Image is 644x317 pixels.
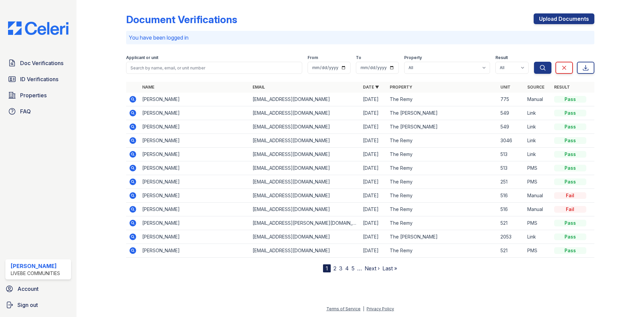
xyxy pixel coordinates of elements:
[365,265,380,272] a: Next ›
[360,230,387,244] td: [DATE]
[525,106,551,120] td: Link
[126,62,302,74] input: Search by name, email, or unit number
[498,93,525,106] td: 775
[554,247,586,254] div: Pass
[387,134,497,148] td: The Remy
[140,216,250,230] td: [PERSON_NAME]
[363,306,364,311] div: |
[525,120,551,134] td: Link
[129,34,592,42] p: You have been logged in
[525,148,551,161] td: Link
[140,134,250,148] td: [PERSON_NAME]
[554,192,586,199] div: Fail
[527,85,544,90] a: Source
[525,244,551,258] td: PMS
[253,85,265,90] a: Email
[498,216,525,230] td: 521
[140,148,250,161] td: [PERSON_NAME]
[140,120,250,134] td: [PERSON_NAME]
[360,203,387,216] td: [DATE]
[308,55,318,60] label: From
[360,244,387,258] td: [DATE]
[498,148,525,161] td: 513
[250,93,360,106] td: [EMAIL_ADDRESS][DOMAIN_NAME]
[498,203,525,216] td: 516
[525,230,551,244] td: Link
[357,264,362,272] span: …
[498,189,525,203] td: 516
[20,107,31,115] span: FAQ
[525,175,551,189] td: PMS
[498,161,525,175] td: 513
[250,134,360,148] td: [EMAIL_ADDRESS][DOMAIN_NAME]
[495,55,508,60] label: Result
[387,120,497,134] td: The [PERSON_NAME]
[250,161,360,175] td: [EMAIL_ADDRESS][DOMAIN_NAME]
[20,75,58,83] span: ID Verifications
[140,106,250,120] td: [PERSON_NAME]
[360,189,387,203] td: [DATE]
[363,85,379,90] a: Date ▼
[11,262,60,270] div: [PERSON_NAME]
[367,306,394,311] a: Privacy Policy
[525,203,551,216] td: Manual
[250,230,360,244] td: [EMAIL_ADDRESS][DOMAIN_NAME]
[554,85,570,90] a: Result
[387,203,497,216] td: The Remy
[387,216,497,230] td: The Remy
[360,120,387,134] td: [DATE]
[250,189,360,203] td: [EMAIL_ADDRESS][DOMAIN_NAME]
[554,123,586,130] div: Pass
[534,13,594,24] a: Upload Documents
[554,110,586,116] div: Pass
[498,134,525,148] td: 3046
[360,175,387,189] td: [DATE]
[250,106,360,120] td: [EMAIL_ADDRESS][DOMAIN_NAME]
[554,206,586,213] div: Fail
[3,21,74,35] img: CE_Logo_Blue-a8612792a0a2168367f1c8372b55b34899dd931a85d93a1a3d3e32e68fde9ad4.png
[554,220,586,226] div: Pass
[20,91,47,99] span: Properties
[387,148,497,161] td: The Remy
[140,175,250,189] td: [PERSON_NAME]
[333,265,336,272] a: 2
[390,85,412,90] a: Property
[404,55,422,60] label: Property
[498,120,525,134] td: 549
[5,89,71,102] a: Properties
[142,85,154,90] a: Name
[17,285,39,293] span: Account
[387,161,497,175] td: The Remy
[525,161,551,175] td: PMS
[387,93,497,106] td: The Remy
[498,175,525,189] td: 251
[498,230,525,244] td: 2053
[250,175,360,189] td: [EMAIL_ADDRESS][DOMAIN_NAME]
[356,55,361,60] label: To
[360,93,387,106] td: [DATE]
[387,189,497,203] td: The Remy
[17,301,38,309] span: Sign out
[554,151,586,158] div: Pass
[250,216,360,230] td: [EMAIL_ADDRESS][PERSON_NAME][DOMAIN_NAME]
[140,161,250,175] td: [PERSON_NAME]
[498,244,525,258] td: 521
[352,265,355,272] a: 5
[360,216,387,230] td: [DATE]
[525,189,551,203] td: Manual
[360,134,387,148] td: [DATE]
[5,105,71,118] a: FAQ
[20,59,63,67] span: Doc Verifications
[382,265,397,272] a: Last »
[525,216,551,230] td: PMS
[323,264,331,272] div: 1
[3,298,74,312] a: Sign out
[498,106,525,120] td: 549
[554,178,586,185] div: Pass
[500,85,511,90] a: Unit
[250,203,360,216] td: [EMAIL_ADDRESS][DOMAIN_NAME]
[554,165,586,171] div: Pass
[387,244,497,258] td: The Remy
[387,175,497,189] td: The Remy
